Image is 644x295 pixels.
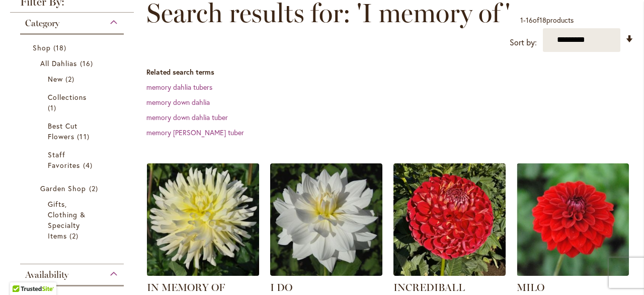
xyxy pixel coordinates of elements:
[393,268,506,278] a: Incrediball
[526,15,533,25] span: 16
[146,128,244,137] a: memory [PERSON_NAME] tuber
[48,121,99,142] a: Best Cut Flowers
[144,160,262,278] img: IN MEMORY OF
[40,58,77,68] span: All Dahlias
[48,92,87,102] span: Collections
[510,33,537,52] label: Sort by:
[48,149,99,170] a: Staff Favorites
[48,199,99,241] a: Gifts, Clothing &amp; Specialty Items
[40,183,106,194] a: Garden Shop
[517,281,544,293] a: MILO
[83,160,95,170] span: 4
[48,199,86,241] span: Gifts, Clothing & Specialty Items
[146,67,634,77] dt: Related search terms
[77,131,92,142] span: 11
[48,92,99,113] a: Collections
[147,281,225,293] a: IN MEMORY OF
[393,281,465,293] a: INCREDIBALL
[270,268,382,278] a: I DO
[33,43,51,52] span: Shop
[89,183,101,194] span: 2
[520,15,523,25] span: 1
[25,18,59,29] span: Category
[53,42,69,53] span: 18
[48,102,59,113] span: 1
[69,230,81,241] span: 2
[48,74,99,84] a: New
[146,97,210,107] a: memory down dahlia
[25,269,68,280] span: Availability
[48,150,80,170] span: Staff Favorites
[146,82,212,92] a: memory dahlia tubers
[270,281,292,293] a: I DO
[539,15,546,25] span: 18
[80,58,96,69] span: 16
[48,74,63,84] span: New
[147,268,259,278] a: IN MEMORY OF
[146,112,228,122] a: memory down dahlia tuber
[33,42,114,53] a: Shop
[40,184,87,193] span: Garden Shop
[270,163,382,276] img: I DO
[517,163,629,276] img: MILO
[520,12,574,28] p: - of products
[8,259,36,287] iframe: Launch Accessibility Center
[65,74,77,84] span: 2
[517,268,629,278] a: MILO
[393,163,506,276] img: Incrediball
[40,58,106,69] a: All Dahlias
[48,121,77,141] span: Best Cut Flowers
